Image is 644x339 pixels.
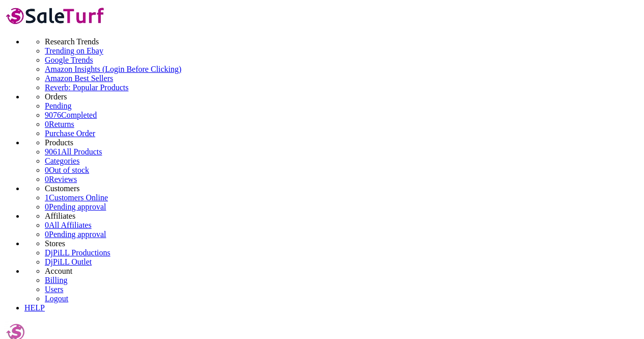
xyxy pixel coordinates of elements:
li: Orders [45,92,640,101]
span: 0 [45,202,49,211]
a: DjPiLL Outlet [45,257,92,266]
a: 0Out of stock [45,166,89,174]
span: 0 [45,120,49,128]
li: Account [45,267,640,276]
a: 1Customers Online [45,193,108,202]
span: 9076 [45,111,61,119]
a: Logout [45,294,68,303]
li: Stores [45,239,640,248]
li: Customers [45,184,640,193]
a: Reverb: Popular Products [45,83,640,92]
span: 9061 [45,147,61,156]
a: 9076Completed [45,111,97,119]
a: 0Pending approval [45,230,106,239]
li: Research Trends [45,37,640,46]
a: Purchase Order [45,129,95,138]
a: Trending on Ebay [45,46,640,56]
a: 0Returns [45,120,74,128]
a: HELP [24,303,45,312]
span: 0 [45,221,49,229]
span: 0 [45,166,49,174]
span: 1 [45,193,49,202]
img: SaleTurf [4,4,107,27]
a: 0All Affiliates [45,221,92,229]
a: Google Trends [45,56,640,65]
a: Amazon Best Sellers [45,74,640,83]
a: 9061All Products [45,147,102,156]
a: DjPiLL Productions [45,248,110,257]
li: Affiliates [45,212,640,221]
a: 0Pending approval [45,202,106,211]
span: 0 [45,175,49,184]
a: 0Reviews [45,175,77,184]
a: Users [45,285,63,294]
li: Products [45,138,640,147]
a: Amazon Insights (Login Before Clicking) [45,65,640,74]
span: 0 [45,230,49,239]
a: Billing [45,276,67,284]
a: Pending [45,101,640,111]
a: Categories [45,157,79,165]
